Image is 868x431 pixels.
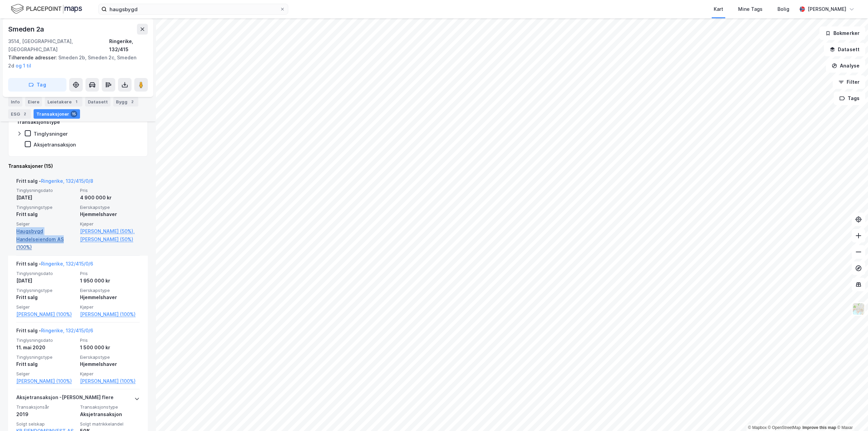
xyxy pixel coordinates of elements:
[824,43,865,56] button: Datasett
[41,261,93,267] a: Ringerike, 132/415/0/6
[834,398,868,431] iframe: Chat Widget
[80,360,140,368] div: Hjemmelshaver
[80,310,140,318] a: [PERSON_NAME] (100%)
[16,404,76,410] span: Transaksjonsår
[80,421,140,427] span: Solgt matrikkelandel
[80,188,140,193] span: Pris
[34,141,76,148] div: Aksjetransaksjon
[16,393,114,404] div: Aksjetransaksjon - [PERSON_NAME] flere
[8,54,142,70] div: Smeden 2b, Smeden 2c, Smeden 2d
[16,344,76,352] div: 11. mai 2020
[34,131,68,137] div: Tinglysninger
[129,98,136,105] div: 2
[71,111,77,117] div: 15
[80,371,140,377] span: Kjøper
[16,421,76,427] span: Solgt selskap
[113,97,138,106] div: Bygg
[16,188,76,193] span: Tinglysningsdato
[80,277,140,285] div: 1 950 000 kr
[833,75,865,89] button: Filter
[820,26,865,40] button: Bokmerker
[777,5,789,13] div: Bolig
[41,178,93,184] a: Ringerike, 132/415/0/8
[16,277,76,285] div: [DATE]
[16,377,76,385] a: [PERSON_NAME] (100%)
[80,377,140,385] a: [PERSON_NAME] (100%)
[80,235,140,243] a: [PERSON_NAME] (50%)
[738,5,763,13] div: Mine Tags
[8,55,58,60] span: Tilhørende adresser:
[41,328,93,333] a: Ringerike, 132/415/0/6
[21,111,28,117] div: 2
[11,3,82,15] img: logo.f888ab2527a4732fd821a326f86c7f29.svg
[16,310,76,318] a: [PERSON_NAME] (100%)
[25,97,42,106] div: Eiere
[16,260,93,271] div: Fritt salg -
[852,302,865,315] img: Z
[16,194,76,202] div: [DATE]
[8,37,109,54] div: 3514, [GEOGRAPHIC_DATA], [GEOGRAPHIC_DATA]
[80,194,140,202] div: 4 900 000 kr
[16,360,76,368] div: Fritt salg
[16,271,76,276] span: Tinglysningsdato
[16,371,76,377] span: Selger
[80,288,140,293] span: Eierskapstype
[16,327,93,337] div: Fritt salg -
[803,425,836,430] a: Improve this map
[16,304,76,310] span: Selger
[80,293,140,301] div: Hjemmelshaver
[80,227,140,235] a: [PERSON_NAME] (50%),
[80,410,140,418] div: Aksjetransaksjon
[768,425,801,430] a: OpenStreetMap
[826,59,865,73] button: Analyse
[748,425,767,430] a: Mapbox
[834,92,865,105] button: Tags
[714,5,723,13] div: Kart
[17,118,60,126] div: Transaksjonstype
[34,109,80,119] div: Transaksjoner
[109,37,148,54] div: Ringerike, 132/415
[45,97,82,106] div: Leietakere
[16,204,76,210] span: Tinglysningstype
[80,337,140,343] span: Pris
[107,4,280,14] input: Søk på adresse, matrikkel, gårdeiere, leietakere eller personer
[16,293,76,301] div: Fritt salg
[80,204,140,210] span: Eierskapstype
[73,98,80,105] div: 1
[16,410,76,418] div: 2019
[16,177,93,188] div: Fritt salg -
[80,271,140,276] span: Pris
[16,337,76,343] span: Tinglysningsdato
[80,354,140,360] span: Eierskapstype
[8,78,66,92] button: Tag
[80,344,140,352] div: 1 500 000 kr
[80,210,140,218] div: Hjemmelshaver
[808,5,846,13] div: [PERSON_NAME]
[8,24,45,35] div: Smeden 2a
[8,97,22,106] div: Info
[16,354,76,360] span: Tinglysningstype
[16,288,76,293] span: Tinglysningstype
[80,404,140,410] span: Transaksjonstype
[16,210,76,218] div: Fritt salg
[80,221,140,227] span: Kjøper
[8,109,31,119] div: ESG
[16,227,76,252] a: Haugsbygd Handelseiendom AS (100%)
[80,304,140,310] span: Kjøper
[16,221,76,227] span: Selger
[85,97,111,106] div: Datasett
[8,162,148,170] div: Transaksjoner (15)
